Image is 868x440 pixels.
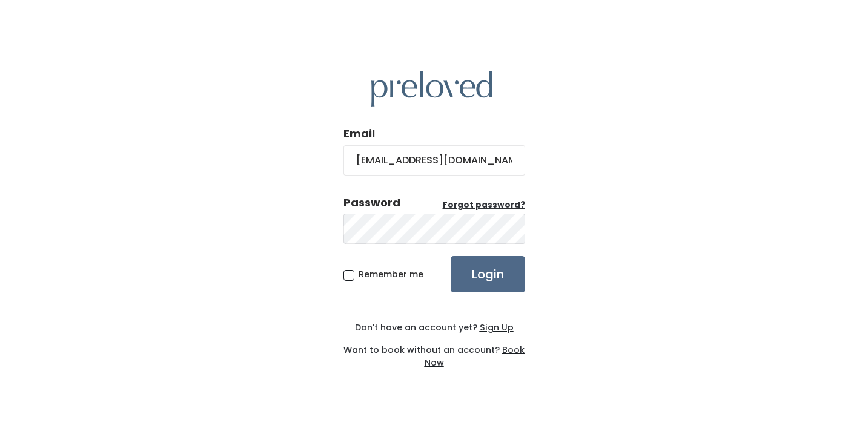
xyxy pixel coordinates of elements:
u: Sign Up [480,321,514,333]
img: preloved logo [371,71,492,107]
input: Login [451,256,525,292]
div: Password [343,195,400,211]
div: Want to book without an account? [343,334,525,369]
label: Email [343,126,375,142]
div: Don't have an account yet? [343,321,525,334]
a: Book Now [425,344,525,369]
a: Sign Up [477,321,514,333]
a: Forgot password? [443,199,525,211]
u: Forgot password? [443,199,525,211]
span: Remember me [359,268,423,280]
